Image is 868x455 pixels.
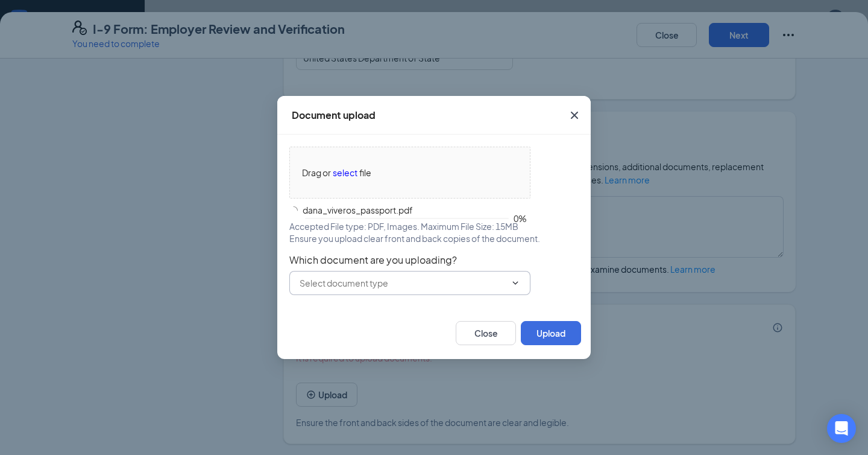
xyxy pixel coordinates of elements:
span: file [359,166,371,179]
span: Drag orselectfile [290,147,530,198]
span: dana_viveros_passport.pdf [298,203,516,217]
svg: Cross [567,108,582,122]
span: 0% [514,214,530,223]
span: select [333,166,357,179]
span: Which document are you uploading? [289,254,579,266]
button: Close [558,96,591,135]
button: Close [456,321,516,345]
svg: ChevronDown [511,278,520,288]
div: Open Intercom Messenger [827,414,856,443]
span: Ensure you upload clear front and back copies of the document. [289,232,540,244]
span: loading [289,206,298,215]
div: Document upload [292,109,376,122]
button: Upload [521,321,581,345]
input: Select document type [300,276,506,290]
span: Drag or [302,166,331,179]
span: Accepted File type: PDF, Images. Maximum File Size: 15MB [289,220,518,232]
